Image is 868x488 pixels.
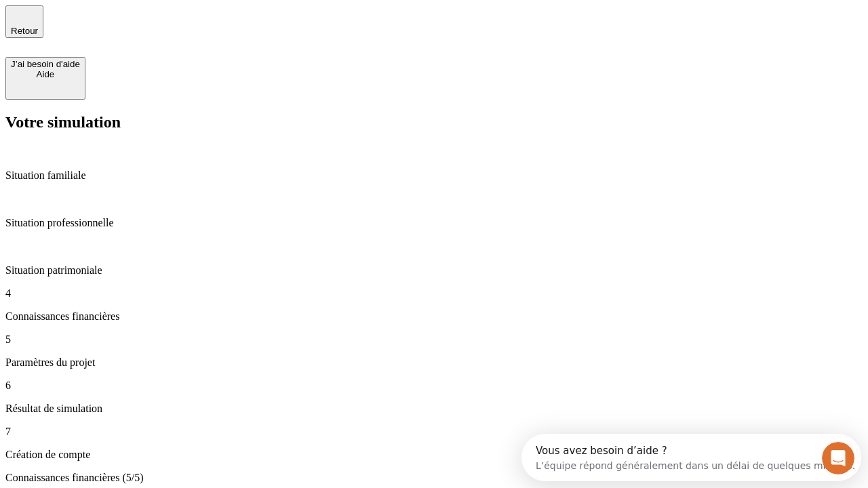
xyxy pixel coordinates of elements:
[822,442,854,474] iframe: Intercom live chat
[14,22,334,37] div: L’équipe répond généralement dans un délai de quelques minutes.
[5,57,85,100] button: J’ai besoin d'aideAide
[11,26,38,36] span: Retour
[5,472,863,484] p: Connaissances financières (5/5)
[5,357,863,369] p: Paramètres du projet
[5,5,374,43] div: Ouvrir le Messenger Intercom
[5,310,863,323] p: Connaissances financières
[11,59,80,69] div: J’ai besoin d'aide
[5,403,863,415] p: Résultat de simulation
[5,5,43,38] button: Retour
[14,12,334,22] div: Vous avez besoin d’aide ?
[5,264,863,277] p: Situation patrimoniale
[5,449,863,461] p: Création de compte
[5,217,863,229] p: Situation professionnelle
[11,69,80,79] div: Aide
[5,169,863,182] p: Situation familiale
[5,426,863,438] p: 7
[5,287,863,300] p: 4
[521,434,861,481] iframe: Intercom live chat discovery launcher
[5,333,863,346] p: 5
[5,380,863,392] p: 6
[5,113,863,131] h2: Votre simulation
